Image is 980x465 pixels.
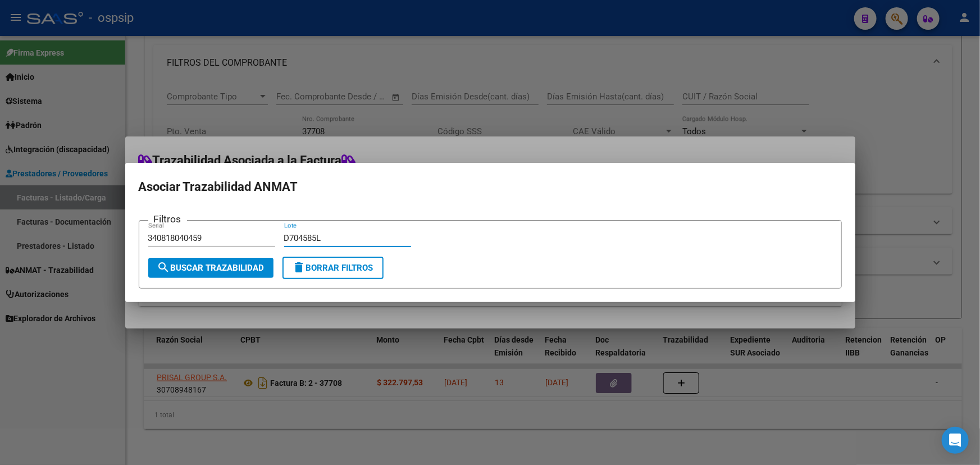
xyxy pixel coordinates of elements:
[157,263,265,273] span: Buscar Trazabilidad
[942,427,969,454] div: Open Intercom Messenger
[148,258,274,278] button: Buscar Trazabilidad
[293,263,373,273] span: Borrar Filtros
[293,261,306,274] mat-icon: delete
[157,261,171,274] mat-icon: search
[282,257,384,279] button: Borrar Filtros
[148,212,187,226] h3: Filtros
[139,176,842,198] h2: Asociar Trazabilidad ANMAT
